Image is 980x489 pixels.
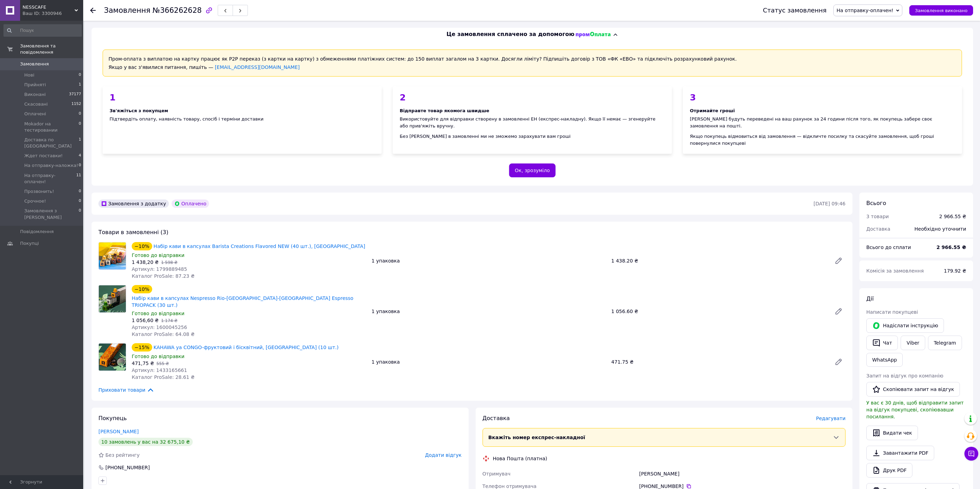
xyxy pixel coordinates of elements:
a: Viber [901,336,925,350]
div: Якщо покупець відмовиться від замовлення — відкличте посилку та скасуйте замовлення, щоб гроші по... [690,133,955,147]
span: 0 [79,162,81,169]
span: 1 056,60 ₴ [132,318,159,323]
div: Пром-оплата з виплатою на картку працює як P2P переказ (з картки на картку) з обмеженнями платіжн... [103,50,962,77]
img: KAHAWA ya CONGO-фруктовий і бісквітний, Швейцарія (10 шт.) [99,344,126,371]
button: Видати чек [866,426,918,440]
span: Це замовлення сплачено за допомогою [446,30,574,38]
div: −10% [132,242,152,250]
a: Завантажити PDF [866,446,934,460]
time: [DATE] 09:46 [814,201,845,206]
span: На отправку-оплачен! [836,8,893,13]
span: Оплачені [24,111,46,117]
span: Готово до відправки [132,311,184,316]
span: Редагувати [816,416,845,421]
span: 1 598 ₴ [161,260,177,265]
span: Повідомлення [20,229,54,235]
div: 1 упаковка [369,357,609,367]
span: Нові [24,72,34,78]
span: 179.92 ₴ [944,268,966,274]
button: Скопіювати запит на відгук [866,382,960,397]
span: Без рейтингу [105,452,140,458]
span: Відправте товар якомога швидше [400,108,489,113]
span: Артикул: 1433165661 [132,367,187,373]
span: Телефон отримувача [483,483,537,489]
span: Товари в замовленні (3) [98,229,168,235]
img: Набір кави в капсулах Barista Creations Flavored NEW (40 шт.), Швейцарія [99,242,126,269]
span: NESSCAFE [23,4,75,10]
span: 0 [79,111,81,117]
div: Статус замовлення [763,7,827,14]
span: 0 [79,188,81,195]
div: 1 056.60 ₴ [608,306,829,316]
span: Написати покупцеві [866,309,918,315]
span: Прозвонить! [24,188,54,195]
div: Необхідно уточнити [910,221,970,237]
div: 2 966.55 ₴ [939,213,966,220]
div: 1 [110,93,375,102]
span: 3 товари [866,214,889,219]
span: №366262628 [153,6,202,15]
span: На отправку-наложка! [24,162,78,169]
a: Редагувати [832,254,845,268]
span: Каталог ProSale: 28.61 ₴ [132,374,194,380]
a: Набір кави в капсулах Nespresso Rio-[GEOGRAPHIC_DATA]-[GEOGRAPHIC_DATA] Espresso TRIOPACK (30 шт.) [132,295,353,308]
span: Отримайте гроші [690,108,735,113]
span: 1 [79,82,81,88]
span: Артикул: 1600045256 [132,324,187,330]
span: Приховати товари [98,386,154,394]
div: [PERSON_NAME] будуть переведені на ваш рахунок за 24 години після того, як покупець забере своє з... [690,116,955,130]
span: Комісія за замовлення [866,268,924,274]
button: Чат з покупцем [964,447,978,461]
span: Зв'яжіться з покупцем [110,108,168,113]
span: На отправку-оплачен! [24,172,76,185]
span: Артикул: 1799889485 [132,266,187,272]
div: 1 упаковка [369,306,609,316]
span: Готово до відправки [132,354,184,359]
span: Доставка [483,415,510,421]
div: −10% [132,285,152,293]
span: Срочное! [24,198,46,204]
a: KAHAWA ya CONGO-фруктовий і бісквітний, [GEOGRAPHIC_DATA] (10 шт.) [154,345,339,350]
span: 37177 [69,91,81,98]
input: Пошук [3,24,82,37]
span: Покупці [20,240,39,247]
a: WhatsApp [866,353,903,367]
span: Покупець [98,415,127,421]
span: 0 [79,72,81,78]
a: Редагувати [832,304,845,318]
span: 0 [79,198,81,204]
div: Без [PERSON_NAME] в замовленні ми не зможемо зарахувати вам гроші [400,133,665,140]
b: 2 966.55 ₴ [936,244,966,250]
div: 1 упаковка [369,256,609,266]
img: Набір кави в капсулах Nespresso Rio-Paris-Istanbul Espresso TRIOPACK (30 шт.) [99,285,126,312]
div: 2 [400,93,665,102]
span: Отримувач [483,471,511,477]
span: 555 ₴ [156,361,169,366]
div: Використовуйте для відправки створену в замовленні ЕН (експрес-накладну). Якщо її немає — згенеру... [400,116,665,130]
span: 1 174 ₴ [161,318,177,323]
a: [EMAIL_ADDRESS][DOMAIN_NAME] [215,64,300,70]
button: Надіслати інструкцію [866,318,944,333]
a: Telegram [928,336,962,350]
span: Скасовані [24,101,48,107]
span: Замовлення та повідомлення [20,43,83,55]
div: [PHONE_NUMBER] [105,464,150,471]
span: 0 [79,208,81,220]
span: Всього [866,200,886,206]
span: 0 [79,121,81,133]
span: 471,75 ₴ [132,361,154,366]
div: Якщо у вас з'явилися питання, пишіть — [109,64,956,71]
span: Доставка [866,226,890,232]
span: Готово до відправки [132,252,184,258]
div: 3 [690,93,955,102]
span: Замовлення [104,6,150,15]
span: Запит на відгук про компанію [866,373,943,379]
a: Набір кави в капсулах Barista Creations Flavored NEW (40 шт.), [GEOGRAPHIC_DATA] [154,243,365,249]
button: Замовлення виконано [909,5,973,16]
a: Редагувати [832,355,845,369]
span: 4 [79,153,81,159]
button: Ок, зрозуміло [509,163,556,177]
span: Всього до сплати [866,244,911,250]
div: 471.75 ₴ [608,357,829,367]
div: Нова Пошта (платна) [491,455,549,462]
